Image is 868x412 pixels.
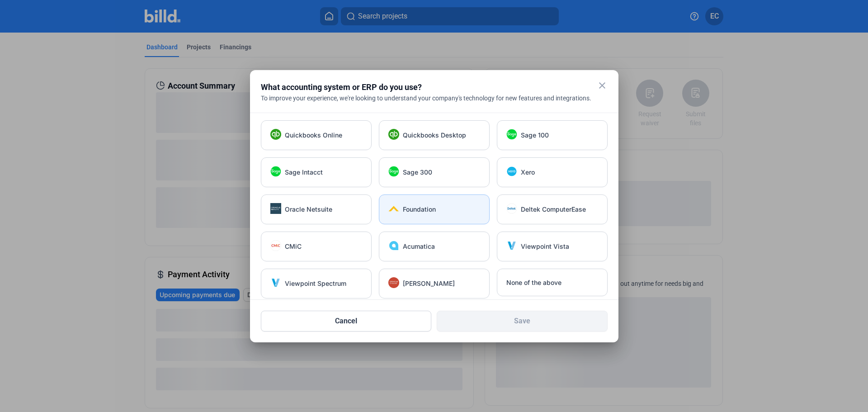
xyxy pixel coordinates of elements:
[285,205,332,214] span: Oracle Netsuite
[285,242,302,251] span: CMiC
[285,279,346,288] span: Viewpoint Spectrum
[521,205,586,214] span: Deltek ComputerEase
[285,168,323,177] span: Sage Intacct
[403,279,455,288] span: [PERSON_NAME]
[403,168,432,177] span: Sage 300
[403,205,436,214] span: Foundation
[261,94,608,103] div: To improve your experience, we're looking to understand your company's technology for new feature...
[521,242,569,251] span: Viewpoint Vista
[437,311,608,331] button: Save
[261,311,432,331] button: Cancel
[506,278,561,287] span: None of the above
[403,131,466,140] span: Quickbooks Desktop
[597,80,608,91] mat-icon: close
[521,131,549,140] span: Sage 100
[521,168,535,177] span: Xero
[261,81,585,94] div: What accounting system or ERP do you use?
[285,131,342,140] span: Quickbooks Online
[403,242,435,251] span: Acumatica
